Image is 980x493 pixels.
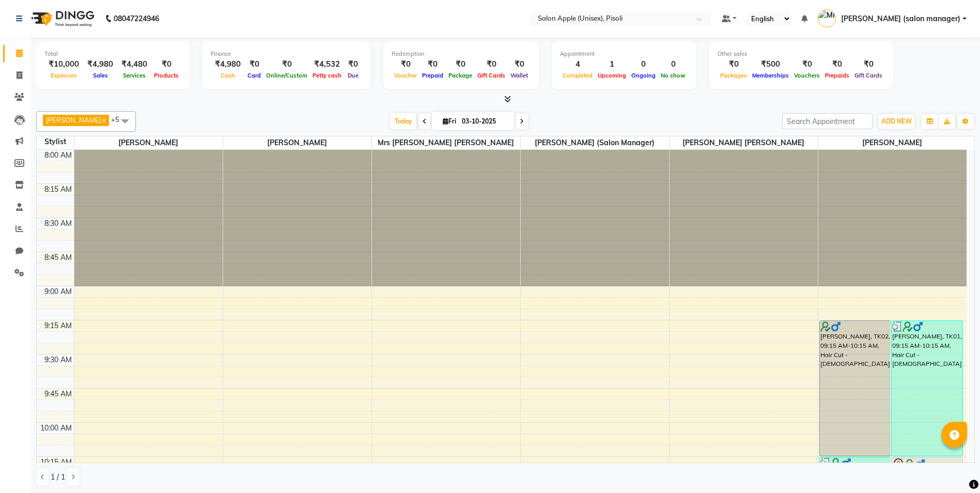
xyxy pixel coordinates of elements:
div: ₹0 [151,58,181,70]
span: 1 / 1 [51,472,65,483]
span: Fri [440,117,459,125]
div: ₹10,000 [44,58,83,70]
span: ADD NEW [881,117,912,125]
div: 8:30 AM [42,218,74,229]
div: [PERSON_NAME], TK01, 09:15 AM-10:15 AM, Hair Cut - [DEMOGRAPHIC_DATA] [892,321,962,456]
span: Memberships [750,72,791,79]
div: Redemption [392,50,531,58]
span: +5 [111,115,127,124]
div: Stylist [37,136,74,147]
span: [PERSON_NAME] [PERSON_NAME] [670,136,818,149]
div: ₹0 [263,58,310,70]
div: 9:15 AM [42,320,74,331]
span: Card [245,72,263,79]
div: 9:00 AM [42,286,74,297]
span: Sales [90,72,111,79]
span: [PERSON_NAME] [223,136,371,149]
span: Package [446,72,475,79]
span: Wallet [508,72,531,79]
div: 4 [560,58,595,70]
div: ₹4,980 [211,58,245,70]
span: Services [120,72,148,79]
span: Petty cash [310,72,344,79]
div: ₹0 [791,58,822,70]
div: Appointment [560,50,688,58]
span: Upcoming [595,72,629,79]
div: ₹0 [392,58,419,70]
span: [PERSON_NAME] [74,136,223,149]
span: [PERSON_NAME] [46,116,101,124]
span: Prepaid [419,72,446,79]
div: ₹4,980 [83,58,117,70]
div: ₹0 [446,58,475,70]
div: 9:30 AM [42,355,74,365]
span: [PERSON_NAME] [818,136,967,149]
div: ₹0 [419,58,446,70]
div: 10:00 AM [38,423,74,434]
div: ₹4,532 [310,58,344,70]
span: Today [391,113,416,129]
div: ₹0 [508,58,531,70]
button: ADD NEW [879,114,914,129]
img: logo [26,4,97,33]
div: Finance [211,50,362,58]
input: 2025-10-03 [459,114,510,129]
a: x [101,116,106,124]
div: ₹4,480 [117,58,151,70]
span: Gift Cards [475,72,508,79]
div: 10:15 AM [38,457,74,468]
div: ₹0 [822,58,852,70]
div: ₹0 [475,58,508,70]
b: 08047224946 [114,4,159,33]
img: Mrs. Poonam Bansal (salon manager) [818,9,836,27]
span: Prepaids [822,72,852,79]
div: 1 [595,58,629,70]
div: ₹500 [750,58,791,70]
span: Completed [560,72,595,79]
span: Gift Cards [852,72,885,79]
span: Cash [218,72,238,79]
div: 8:00 AM [42,150,74,161]
span: [PERSON_NAME] (salon manager) [841,13,960,24]
span: No show [658,72,688,79]
div: [PERSON_NAME], TK02, 09:15 AM-10:15 AM, Hair Cut - [DEMOGRAPHIC_DATA] [820,321,891,456]
span: Packages [718,72,750,79]
div: ₹0 [245,58,263,70]
span: Online/Custom [263,72,310,79]
div: Total [44,50,181,58]
span: Expenses [48,72,80,79]
span: Products [151,72,181,79]
span: Mrs [PERSON_NAME] [PERSON_NAME] [372,136,520,149]
div: Other sales [718,50,885,58]
div: 9:45 AM [42,389,74,399]
div: ₹0 [344,58,362,70]
div: 0 [658,58,688,70]
span: Voucher [392,72,419,79]
input: Search Appointment [782,113,873,129]
div: 8:45 AM [42,252,74,263]
div: 0 [629,58,658,70]
span: [PERSON_NAME] (salon manager) [521,136,669,149]
span: Ongoing [629,72,658,79]
span: Vouchers [791,72,822,79]
div: 8:15 AM [42,184,74,195]
span: Due [345,72,361,79]
div: ₹0 [718,58,750,70]
div: ₹0 [852,58,885,70]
